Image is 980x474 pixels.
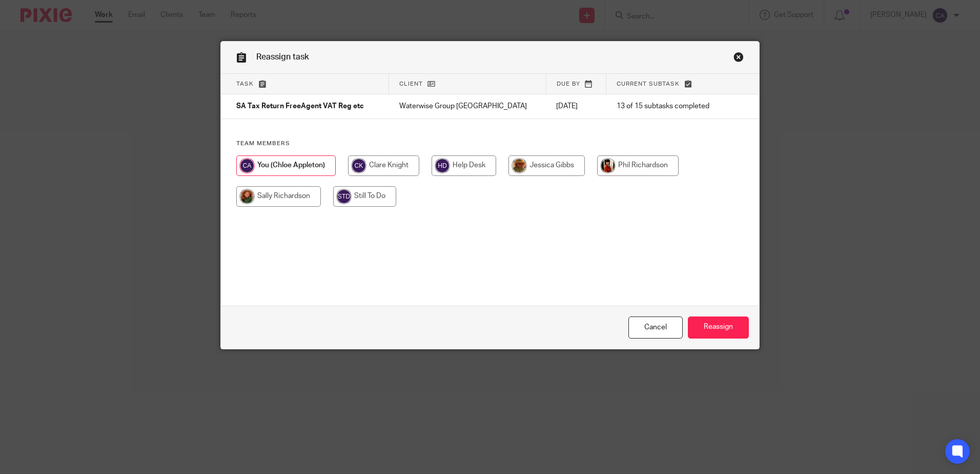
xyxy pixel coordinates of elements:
span: Due by [557,81,580,87]
span: Current subtask [617,81,680,87]
span: SA Tax Return FreeAgent VAT Reg etc [236,103,364,110]
p: [DATE] [556,101,596,111]
span: Client [399,81,423,87]
span: Reassign task [256,53,309,61]
p: Waterwise Group [GEOGRAPHIC_DATA] [399,101,536,111]
a: Close this dialog window [733,52,744,66]
td: 13 of 15 subtasks completed [606,94,726,119]
a: Close this dialog window [628,317,683,339]
span: Task [236,81,254,87]
input: Reassign [688,317,749,339]
h4: Team members [236,140,744,148]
